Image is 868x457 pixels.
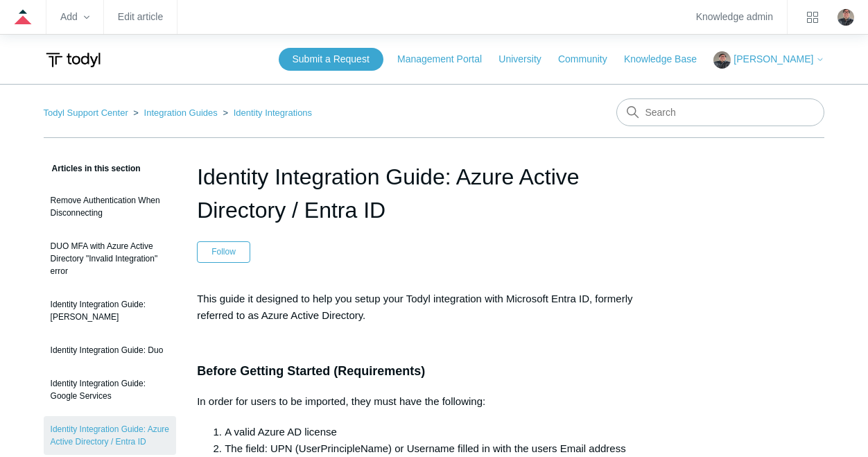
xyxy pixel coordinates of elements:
[44,337,177,363] a: Identity Integration Guide: Duo
[197,393,671,410] p: In order for users to be imported, they must have the following:
[397,52,496,67] a: Management Portal
[696,13,773,21] a: Knowledge admin
[279,48,383,71] a: Submit a Request
[44,416,177,455] a: Identity Integration Guide: Azure Active Directory / Entra ID
[837,9,854,26] zd-hc-trigger: Click your profile icon to open the profile menu
[498,52,555,67] a: University
[234,107,312,118] a: Identity Integrations
[558,52,621,67] a: Community
[837,9,854,26] img: user avatar
[44,107,128,118] a: Todyl Support Center
[60,13,89,21] zd-hc-trigger: Add
[734,53,813,64] span: [PERSON_NAME]
[118,13,163,21] a: Edit article
[197,160,671,227] h1: Identity Integration Guide: Azure Active Directory / Entra ID
[713,51,824,69] button: [PERSON_NAME]
[44,291,177,330] a: Identity Integration Guide: [PERSON_NAME]
[44,370,177,409] a: Identity Integration Guide: Google Services
[616,98,824,126] input: Search
[197,361,671,381] h3: Before Getting Started (Requirements)
[225,440,671,457] li: The field: UPN (UserPrincipleName) or Username filled in with the users Email address
[220,107,312,118] li: Identity Integrations
[44,187,177,226] a: Remove Authentication When Disconnecting
[225,424,671,440] li: A valid Azure AD license
[197,291,671,324] p: This guide it designed to help you setup your Todyl integration with Microsoft Entra ID, formerly...
[44,47,103,73] img: Todyl Support Center Help Center home page
[144,107,218,118] a: Integration Guides
[130,107,220,118] li: Integration Guides
[624,52,711,67] a: Knowledge Base
[44,233,177,284] a: DUO MFA with Azure Active Directory "Invalid Integration" error
[197,241,250,262] button: Follow Article
[44,107,131,118] li: Todyl Support Center
[44,164,141,173] span: Articles in this section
